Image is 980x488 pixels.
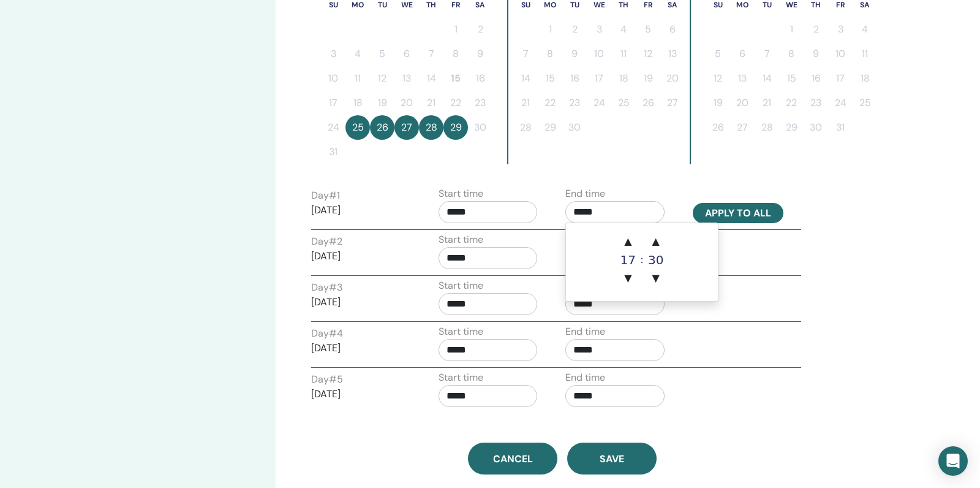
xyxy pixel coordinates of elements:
[853,42,877,66] button: 11
[587,17,611,42] button: 3
[779,42,804,66] button: 8
[439,278,483,293] label: Start time
[587,91,611,115] button: 24
[370,115,394,140] button: 26
[439,370,483,385] label: Start time
[562,42,587,66] button: 9
[394,115,419,140] button: 27
[345,42,370,66] button: 4
[804,66,828,91] button: 16
[443,17,468,42] button: 1
[730,91,755,115] button: 20
[611,66,636,91] button: 18
[706,115,730,140] button: 26
[644,266,668,291] span: ▼
[311,341,410,356] p: [DATE]
[755,115,779,140] button: 28
[938,446,968,476] div: Open Intercom Messenger
[565,324,605,339] label: End time
[311,387,410,402] p: [DATE]
[562,115,587,140] button: 30
[311,372,343,387] label: Day # 5
[443,115,468,140] button: 29
[468,17,492,42] button: 2
[587,66,611,91] button: 17
[755,42,779,66] button: 7
[321,42,345,66] button: 3
[804,115,828,140] button: 30
[439,186,483,201] label: Start time
[853,17,877,42] button: 4
[311,203,410,218] p: [DATE]
[611,42,636,66] button: 11
[730,66,755,91] button: 13
[538,91,562,115] button: 22
[311,188,340,203] label: Day # 1
[640,229,643,291] div: :
[321,91,345,115] button: 17
[755,66,779,91] button: 14
[345,115,370,140] button: 25
[804,42,828,66] button: 9
[828,66,853,91] button: 17
[311,326,343,341] label: Day # 4
[370,42,394,66] button: 5
[636,91,660,115] button: 26
[567,443,657,475] button: Save
[636,17,660,42] button: 5
[616,229,640,254] span: ▲
[370,66,394,91] button: 12
[443,91,468,115] button: 22
[565,370,605,385] label: End time
[611,17,636,42] button: 4
[394,91,419,115] button: 20
[419,115,443,140] button: 28
[779,66,804,91] button: 15
[370,91,394,115] button: 19
[538,17,562,42] button: 1
[419,42,443,66] button: 7
[538,66,562,91] button: 15
[804,17,828,42] button: 2
[636,66,660,91] button: 19
[853,66,877,91] button: 18
[493,452,533,465] span: Cancel
[611,91,636,115] button: 25
[321,115,345,140] button: 24
[828,91,853,115] button: 24
[468,91,492,115] button: 23
[562,91,587,115] button: 23
[311,249,410,264] p: [DATE]
[439,324,483,339] label: Start time
[730,42,755,66] button: 6
[779,91,804,115] button: 22
[345,91,370,115] button: 18
[443,42,468,66] button: 8
[513,42,538,66] button: 7
[660,91,685,115] button: 27
[660,42,685,66] button: 13
[321,140,345,164] button: 31
[468,115,492,140] button: 30
[693,203,783,223] button: Apply to all
[706,66,730,91] button: 12
[828,42,853,66] button: 10
[565,186,605,201] label: End time
[706,42,730,66] button: 5
[644,254,668,266] div: 30
[419,91,443,115] button: 21
[730,115,755,140] button: 27
[468,42,492,66] button: 9
[804,91,828,115] button: 23
[538,115,562,140] button: 29
[779,115,804,140] button: 29
[439,232,483,247] label: Start time
[513,66,538,91] button: 14
[616,266,640,291] span: ▼
[443,66,468,91] button: 15
[636,42,660,66] button: 12
[828,115,853,140] button: 31
[468,66,492,91] button: 16
[853,91,877,115] button: 25
[562,66,587,91] button: 16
